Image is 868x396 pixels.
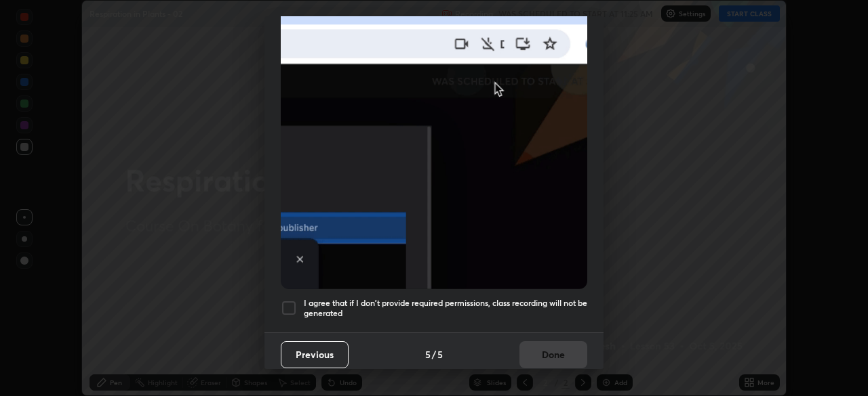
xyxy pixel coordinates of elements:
button: Previous [281,341,349,368]
h4: 5 [437,347,443,361]
h5: I agree that if I don't provide required permissions, class recording will not be generated [304,298,587,319]
h4: / [432,347,436,361]
h4: 5 [425,347,431,361]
